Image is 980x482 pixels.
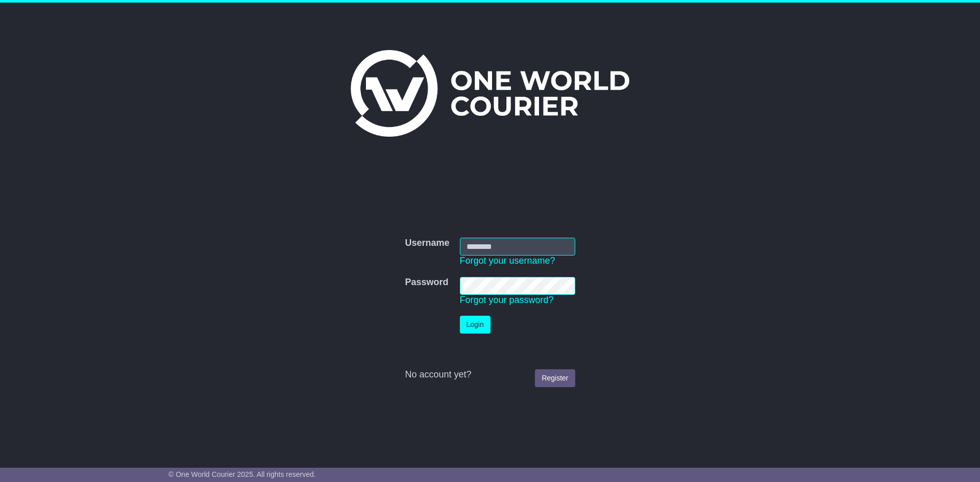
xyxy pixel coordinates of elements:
button: Login [460,316,491,334]
a: Forgot your username? [460,256,555,266]
span: © One World Courier 2025. All rights reserved. [168,470,316,478]
div: No account yet? [405,369,575,380]
img: One World [351,50,629,137]
label: Username [405,238,449,249]
a: Register [535,369,575,387]
a: Forgot your password? [460,295,554,305]
label: Password [405,277,448,288]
